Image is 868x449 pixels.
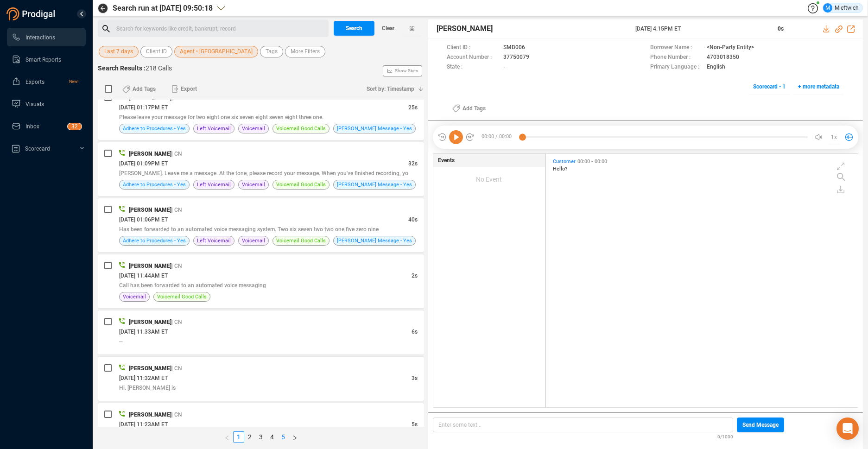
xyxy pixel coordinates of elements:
button: right [289,431,301,443]
span: left [224,435,230,441]
span: Events [438,156,455,164]
button: Last 7 days [99,46,139,57]
li: 1 [233,431,244,443]
span: Scorecard [25,145,50,152]
li: Exports [7,72,86,91]
span: [PERSON_NAME] [129,365,171,372]
div: [PERSON_NAME]| CN[DATE] 11:23AM ET5s [98,403,424,447]
span: Search Results : [98,64,146,72]
div: No Event [433,167,545,192]
span: Sort by: Timestamp [367,82,414,96]
span: - [503,63,505,72]
span: Show Stats [395,15,418,126]
button: left [221,431,233,443]
button: Send Message [737,417,784,432]
span: Voicemail Good Calls [276,124,326,133]
span: [DATE] 01:17PM ET [119,104,168,111]
button: Search [334,21,374,36]
a: 2 [245,432,255,442]
span: Call has been forwarded to an automated voice messaging [119,282,266,289]
span: [DATE] 11:44AM ET [119,272,168,279]
span: [DATE] 11:32AM ET [119,375,168,381]
span: Hi. [PERSON_NAME] is [119,385,176,391]
span: More Filters [291,46,320,57]
span: M [825,3,830,13]
span: State : [447,63,499,72]
span: Left Voicemail [197,124,231,133]
button: 1x [828,131,841,144]
span: [PERSON_NAME]. Leave me a message. At the tone, please record your message. When you've finished ... [119,170,408,177]
span: [PERSON_NAME] [129,151,171,157]
span: 4703018350 [707,53,739,63]
span: New! [69,72,78,91]
span: [DATE] 01:09PM ET [119,160,168,167]
span: Clear [382,21,394,36]
span: [PERSON_NAME] [129,263,171,269]
span: Send Message [742,417,779,432]
a: Smart Reports [12,50,78,69]
li: 2 [244,431,255,443]
li: Next Page [289,431,301,443]
span: | CN [171,151,182,157]
span: Tags [266,46,278,57]
li: Interactions [7,28,86,46]
span: Voicemail Good Calls [157,292,207,301]
span: + more metadata [798,79,839,94]
div: [PERSON_NAME]| CN[DATE] 11:44AM ET2sCall has been forwarded to an automated voice messagingVoicem... [98,254,424,308]
button: Add Tags [447,101,491,116]
span: [DATE] 11:33AM ET [119,329,168,335]
li: Smart Reports [7,50,86,69]
span: Add Tags [463,101,486,116]
span: Export [181,82,197,96]
div: [PERSON_NAME]| CN[DATE] 11:33AM ET6s-- [98,310,424,354]
span: Visuals [25,101,44,108]
span: Left Voicemail [197,236,231,245]
span: Adhere to Procedures - Yes [123,180,186,189]
span: [PERSON_NAME] Message - Yes [337,124,412,133]
a: Visuals [12,95,78,113]
button: Show Stats [383,65,422,76]
span: 0/1000 [717,432,733,440]
span: English [707,63,725,72]
span: Agent • [GEOGRAPHIC_DATA] [180,46,253,57]
span: 3s [412,375,418,381]
span: Search [346,21,362,36]
span: 6s [412,329,418,335]
span: Account Number : [447,53,499,63]
li: 3 [255,431,266,443]
span: 32s [408,160,418,167]
span: Add Tags [133,82,156,96]
span: [PERSON_NAME] [129,319,171,325]
span: right [292,435,298,441]
button: Add Tags [117,82,161,96]
div: [PERSON_NAME]| CN[DATE] 11:32AM ET3sHi. [PERSON_NAME] is [98,357,424,401]
li: 4 [266,431,278,443]
button: Agent • [GEOGRAPHIC_DATA] [174,46,258,57]
span: -- [119,338,123,345]
div: Open Intercom Messenger [836,417,859,440]
button: Tags [260,46,283,57]
span: Voicemail Good Calls [276,180,326,189]
span: SMB006 [503,43,525,53]
span: | CN [171,319,182,325]
span: Borrower Name : [650,43,702,53]
span: Phone Number : [650,53,702,63]
span: Hello? [553,166,567,172]
div: [PERSON_NAME]| CN[DATE] 01:17PM ET25sPlease leave your message for two eight one six seven eight ... [98,86,424,140]
p: 2 [75,123,78,133]
span: Last 7 days [104,46,133,57]
p: 3 [71,123,75,133]
span: 00:00 / 00:00 [475,130,522,144]
div: [PERSON_NAME]| CN[DATE] 01:09PM ET32s[PERSON_NAME]. Leave me a message. At the tone, please recor... [98,142,424,196]
span: [PERSON_NAME] [437,23,493,34]
span: | CN [171,207,182,213]
span: Voicemail Good Calls [276,236,326,245]
span: Primary Language : [650,63,702,72]
span: [PERSON_NAME] [129,411,171,418]
span: [PERSON_NAME] Message - Yes [337,180,412,189]
li: Inbox [7,117,86,135]
span: 37750079 [503,53,529,63]
li: Visuals [7,95,86,113]
li: 5 [278,431,289,443]
span: 1x [831,130,837,145]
